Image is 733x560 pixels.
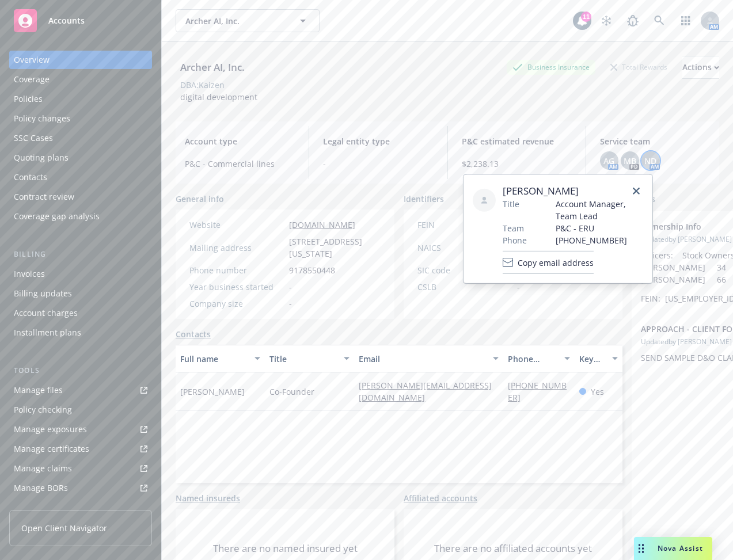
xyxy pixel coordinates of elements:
[176,60,249,75] div: Archer AI, Inc.
[185,135,295,147] span: Account type
[9,249,152,260] div: Billing
[14,51,50,69] div: Overview
[624,155,636,167] span: MB
[189,219,284,231] div: Website
[462,158,572,170] span: $2,238.13
[9,401,152,419] a: Policy checking
[603,155,614,167] span: AG
[21,522,107,534] span: Open Client Navigator
[634,537,648,560] div: Drag to move
[434,542,592,555] span: There are no affiliated accounts yet
[621,9,644,32] a: Report a Bug
[14,129,53,147] div: SSC Cases
[14,168,47,186] div: Contacts
[517,281,520,293] span: -
[9,498,152,517] a: Summary of insurance
[189,281,284,293] div: Year business started
[581,12,591,22] div: 11
[289,219,355,230] a: [DOMAIN_NAME]
[14,90,43,108] div: Policies
[180,79,225,91] div: DBA: Kaizen
[9,365,152,376] div: Tools
[14,148,69,167] div: Quoting plans
[9,148,152,167] a: Quoting plans
[213,542,358,555] span: There are no named insured yet
[682,56,719,78] div: Actions
[176,345,265,372] button: Full name
[189,298,284,310] div: Company size
[417,219,512,231] div: FEIN
[289,264,335,276] span: 9178550448
[14,109,70,128] div: Policy changes
[575,345,622,372] button: Key contact
[185,15,285,27] span: Archer AI, Inc.
[9,323,152,342] a: Installment plans
[508,380,567,403] a: [PHONE_NUMBER]
[9,51,152,69] a: Overview
[462,135,572,147] span: P&C estimated revenue
[556,198,643,222] span: Account Manager, Team Lead
[14,323,81,342] div: Installment plans
[323,135,433,147] span: Legal entity type
[180,92,257,102] span: digital development
[289,235,381,260] span: [STREET_ADDRESS][US_STATE]
[269,353,337,365] div: Title
[176,9,320,32] button: Archer AI, Inc.
[14,265,45,283] div: Invoices
[9,304,152,322] a: Account charges
[591,386,604,398] span: Yes
[9,207,152,226] a: Coverage gap analysis
[189,242,284,254] div: Mailing address
[9,70,152,89] a: Coverage
[658,543,703,553] span: Nova Assist
[674,9,697,32] a: Switch app
[404,492,477,504] a: Affiliated accounts
[14,304,78,322] div: Account charges
[9,479,152,497] a: Manage BORs
[269,386,314,398] span: Co-Founder
[9,168,152,186] a: Contacts
[289,298,292,310] span: -
[14,440,89,458] div: Manage certificates
[579,353,605,365] div: Key contact
[9,109,152,128] a: Policy changes
[176,492,240,504] a: Named insureds
[518,256,594,268] span: Copy email address
[9,188,152,206] a: Contract review
[14,420,87,439] div: Manage exposures
[9,440,152,458] a: Manage certificates
[354,345,503,372] button: Email
[644,155,656,167] span: ND
[9,420,152,439] a: Manage exposures
[404,193,444,205] span: Identifiers
[289,281,292,293] span: -
[600,135,710,147] span: Service team
[180,353,248,365] div: Full name
[682,56,719,79] button: Actions
[605,60,673,74] div: Total Rewards
[595,9,618,32] a: Stop snowing
[634,537,712,560] button: Nova Assist
[359,380,492,403] a: [PERSON_NAME][EMAIL_ADDRESS][DOMAIN_NAME]
[417,281,512,293] div: CSLB
[417,242,512,254] div: NAICS
[14,207,100,226] div: Coverage gap analysis
[14,459,72,478] div: Manage claims
[503,251,594,274] button: Copy email address
[503,184,643,198] span: [PERSON_NAME]
[359,353,486,365] div: Email
[508,353,557,365] div: Phone number
[323,158,433,170] span: -
[176,328,211,340] a: Contacts
[503,222,524,234] span: Team
[629,184,643,198] a: close
[14,381,63,399] div: Manage files
[48,16,85,25] span: Accounts
[14,479,68,497] div: Manage BORs
[9,265,152,283] a: Invoices
[9,459,152,478] a: Manage claims
[14,401,72,419] div: Policy checking
[14,284,72,303] div: Billing updates
[265,345,354,372] button: Title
